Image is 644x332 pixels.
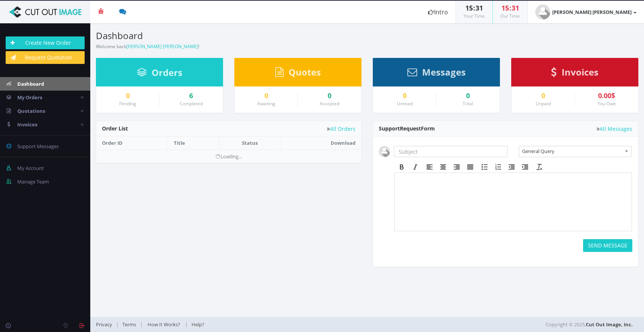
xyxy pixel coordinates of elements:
[96,321,116,328] a: Privacy
[96,317,457,332] div: | | |
[96,31,361,41] h3: Dashboard
[143,321,185,328] a: How It Works?
[168,136,219,150] th: Title
[17,178,49,185] span: Manage Team
[180,100,203,107] small: Completed
[536,100,551,107] small: Unpaid
[188,321,208,328] a: Help?
[379,146,390,157] img: user_default.jpg
[597,126,632,132] a: All Messages
[423,162,436,172] div: Align left
[501,3,509,12] span: 15
[478,162,491,172] div: Bullet list
[394,146,507,157] input: Subject
[17,121,37,128] span: Invoices
[240,92,292,100] a: 0
[118,321,140,328] a: Terms
[522,146,621,156] span: General Query
[509,3,512,12] span: :
[275,70,321,77] a: Quotes
[304,92,355,100] a: 0
[6,6,85,18] img: Cut Out Image
[533,162,546,172] div: Clear formatting
[96,150,361,163] td: Loading...
[320,100,339,107] small: Accepted
[465,3,473,12] span: 15
[562,66,598,78] span: Invoices
[126,43,198,50] a: [PERSON_NAME] [PERSON_NAME]
[545,321,633,328] span: Copyright © 2025,
[280,136,361,150] th: Download
[17,94,42,101] span: My Orders
[152,66,182,79] span: Orders
[583,239,632,252] button: SEND MESSAGE
[96,43,199,50] small: Welcome back !
[379,92,430,100] a: 0
[491,162,505,172] div: Numbered list
[512,3,519,12] span: 31
[6,36,85,49] a: Create New Order
[165,92,217,100] a: 6
[397,100,413,107] small: Unread
[102,92,153,100] a: 0
[528,1,644,23] a: [PERSON_NAME] [PERSON_NAME]
[551,70,598,77] a: Invoices
[473,3,475,12] span: :
[552,9,632,15] strong: [PERSON_NAME] [PERSON_NAME]
[442,92,494,100] div: 0
[395,162,409,172] div: Bold
[17,108,45,114] span: Quotations
[463,162,477,172] div: Justify
[409,162,422,172] div: Italic
[463,13,485,19] small: Your Time
[147,321,180,328] span: How It Works?
[137,71,182,77] a: Orders
[475,3,483,12] span: 31
[517,92,569,100] a: 0
[400,125,421,132] span: Request
[463,100,473,107] small: Total
[289,66,321,78] span: Quotes
[586,321,633,328] a: Cut Out Image, Inc.
[597,100,616,107] small: You Owe
[6,51,85,64] a: Request Quotation
[535,5,550,20] img: user_default.jpg
[500,13,520,19] small: Our Time
[379,125,435,132] span: Support Form
[102,125,128,132] span: Order List
[421,1,456,23] a: Intro
[518,162,532,172] div: Increase indent
[505,162,518,172] div: Decrease indent
[257,100,275,107] small: Awaiting
[17,143,59,150] span: Support Messages
[422,66,466,78] span: Messages
[450,162,463,172] div: Align right
[580,92,632,100] div: 0.00$
[17,165,44,171] span: My Account
[17,80,44,87] span: Dashboard
[119,100,136,107] small: Pending
[219,136,280,150] th: Status
[327,126,355,132] a: All Orders
[395,173,632,231] iframe: Rich Text Area. Press ALT-F9 for menu. Press ALT-F10 for toolbar. Press ALT-0 for help
[436,162,450,172] div: Align center
[407,70,466,77] a: Messages
[96,136,168,150] th: Order ID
